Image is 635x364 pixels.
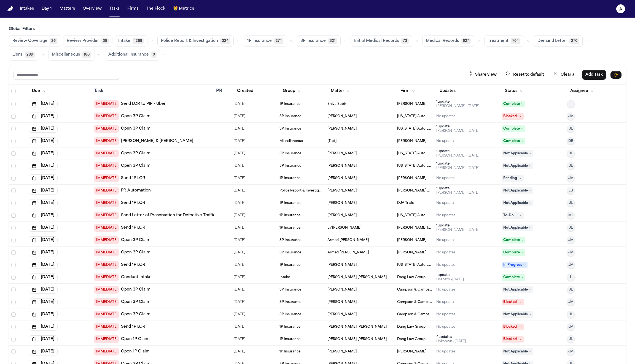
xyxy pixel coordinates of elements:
span: Police Report & Investigation [161,38,218,44]
span: Treatment [488,38,508,44]
button: Additional Insurance0 [105,49,160,61]
span: 321 [328,38,337,44]
span: Intake [118,38,130,44]
button: Day 1 [39,4,54,14]
span: 38 [101,38,109,44]
button: Intake1268 [115,35,147,47]
button: Demand Letter270 [534,35,583,47]
span: Miscellaneous [52,52,80,58]
button: Treatment704 [484,35,524,47]
span: 180 [82,51,91,58]
h3: Global Filters [9,26,626,32]
button: Tasks [107,4,122,14]
span: 1P Insurance [247,38,272,44]
span: 289 [25,51,35,58]
button: Share view [464,70,500,80]
button: Add Task [582,70,606,80]
button: 3P Insurance321 [297,35,341,47]
button: Clear all [550,70,580,80]
span: Demand Letter [537,38,567,44]
button: Reset to default [502,70,547,80]
span: 324 [220,38,230,44]
button: 1P Insurance274 [244,35,287,47]
button: Liens289 [9,49,38,61]
span: Medical Records [426,38,459,44]
button: Review Provider38 [63,35,112,47]
span: Initial Medical Records [354,38,399,44]
span: 0 [151,51,157,58]
span: Review Provider [67,38,99,44]
a: Home [7,6,13,12]
button: Medical Records627 [422,35,474,47]
span: 1268 [133,38,144,44]
span: 26 [50,38,57,44]
span: Additional Insurance [108,52,149,58]
img: Finch Logo [7,6,13,12]
button: Overview [80,4,104,14]
button: Intakes [18,4,36,14]
span: 704 [511,38,520,44]
button: Review Coverage26 [9,35,61,47]
span: Review Coverage [12,38,47,44]
button: Firms [125,4,141,14]
button: Police Report & Investigation324 [157,35,234,47]
button: Miscellaneous180 [48,49,95,61]
button: Matters [57,4,77,14]
span: Liens [12,52,23,58]
span: 274 [274,38,283,44]
span: 73 [401,38,409,44]
span: 270 [569,38,579,44]
button: Initial Medical Records73 [351,35,412,47]
button: crownMetrics [171,4,196,14]
span: 627 [461,38,471,44]
button: Immediate Task [610,71,621,79]
span: 3P Insurance [300,38,326,44]
button: The Flock [144,4,168,14]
